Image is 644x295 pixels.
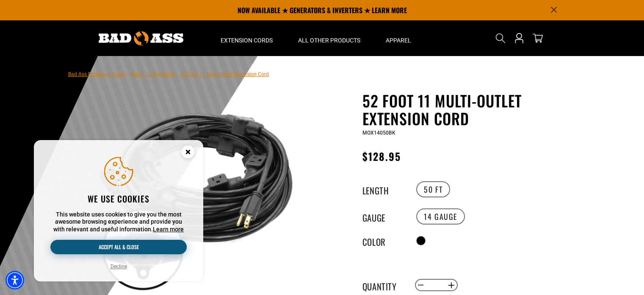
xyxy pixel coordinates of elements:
[221,37,273,44] span: Extension Cords
[127,71,129,77] span: ›
[386,37,411,44] span: Apparel
[177,71,179,77] span: ›
[180,71,269,77] span: 52 Foot 11 Multi-Outlet Extension Cord
[6,271,24,289] div: Accessibility Menu
[153,226,184,233] a: This website uses cookies to give you the most awesome browsing experience and provide you with r...
[208,20,285,56] summary: Extension Cords
[34,140,203,282] aside: Cookie Consent
[99,31,183,45] img: Bad Ass Extension Cords
[173,140,203,166] button: Close this option
[494,31,507,45] summary: Search
[298,37,360,44] span: All Other Products
[373,20,424,56] summary: Apparel
[362,130,395,136] span: MOX14050BK
[362,92,570,127] h1: 52 Foot 11 Multi-Outlet Extension Cord
[362,184,405,195] legend: Length
[416,208,465,225] label: 14 Gauge
[362,235,405,246] legend: Color
[285,20,373,56] summary: All Other Products
[108,262,130,271] button: Decline
[50,240,187,254] button: Accept all & close
[362,211,405,222] legend: Gauge
[50,211,187,233] p: This website uses cookies to give you the most awesome browsing experience and provide you with r...
[362,149,401,164] span: $128.95
[512,20,526,56] a: Open this option
[416,181,450,197] label: 50 FT
[50,193,187,204] h2: We use cookies
[130,71,175,77] a: Return to Collection
[531,33,544,43] a: cart
[68,69,269,79] nav: breadcrumbs
[362,280,405,291] label: Quantity
[68,71,125,77] a: Bad Ass Extension Cords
